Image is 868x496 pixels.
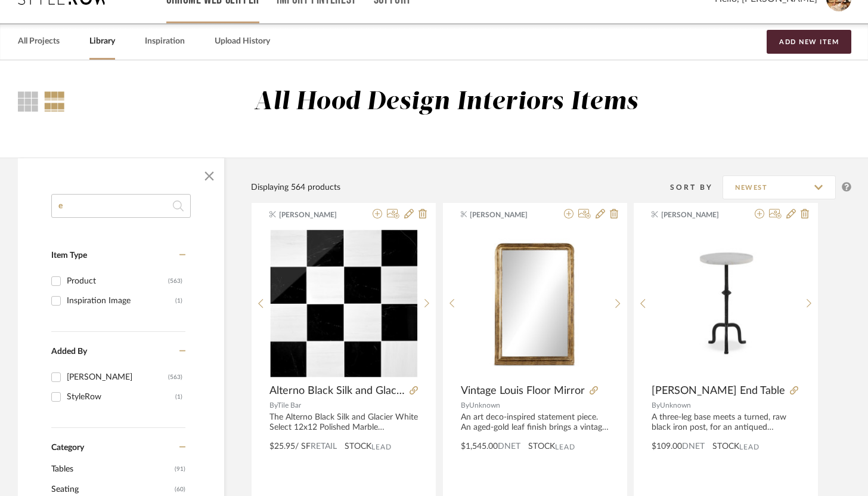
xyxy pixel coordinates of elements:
[251,181,340,194] div: Displaying 564 products
[168,368,182,387] div: (563)
[269,442,295,451] span: $25.95
[175,387,182,406] div: (1)
[295,442,311,451] span: / SF
[652,442,682,451] span: $109.00
[470,210,545,220] span: [PERSON_NAME]
[739,443,759,451] span: Lead
[254,87,638,118] div: All Hood Design Interiors Items
[51,251,87,260] span: Item Type
[67,387,175,406] div: StyleRow
[89,33,115,50] a: Library
[461,412,609,433] div: An art deco-inspired statement piece. An aged-gold leaf finish brings a vintage, found look to th...
[51,443,84,453] span: Category
[652,229,800,377] img: Jocelyn End Table
[311,442,337,451] span: Retail
[269,402,277,409] span: By
[51,194,191,218] input: Search within 564 results
[469,402,500,409] span: Unknown
[168,272,182,291] div: (563)
[270,230,418,377] img: Alterno Black Silk and Glacier White Select 12x12 Polished Marble Checkerboard Tile
[215,33,270,50] a: Upload History
[269,412,418,433] div: The Alterno Black Silk and Glacier White Select 12x12 Polished Marble Checkerboard Tile is an eye...
[528,440,555,453] span: STOCK
[461,229,609,377] img: Vintage Louis Floor Mirror
[67,272,168,291] div: Product
[670,181,723,193] div: Sort By
[498,442,520,451] span: DNET
[345,440,371,453] span: STOCK
[279,210,354,220] span: [PERSON_NAME]
[661,210,736,220] span: [PERSON_NAME]
[660,402,691,409] span: Unknown
[175,291,182,310] div: (1)
[67,368,168,387] div: [PERSON_NAME]
[277,402,301,409] span: Tile Bar
[767,30,851,54] button: Add New Item
[197,164,221,188] button: Close
[269,384,405,398] span: Alterno Black Silk and Glacier White Select 12x12 Polished Marble Checkerboard Tile
[51,459,172,479] span: Tables
[652,384,785,398] span: [PERSON_NAME] End Table
[18,33,60,50] a: All Projects
[461,384,585,398] span: Vintage Louis Floor Mirror
[175,460,185,479] span: (91)
[67,291,175,310] div: Inspiration Image
[712,440,739,453] span: STOCK
[682,442,705,451] span: DNET
[145,33,185,50] a: Inspiration
[461,402,469,409] span: By
[461,442,498,451] span: $1,545.00
[371,443,392,451] span: Lead
[555,443,575,451] span: Lead
[51,347,87,356] span: Added By
[652,412,800,433] div: A three-leg base meets a turned, raw black iron post, for an antiqued metalwork look. A round top...
[652,402,660,409] span: By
